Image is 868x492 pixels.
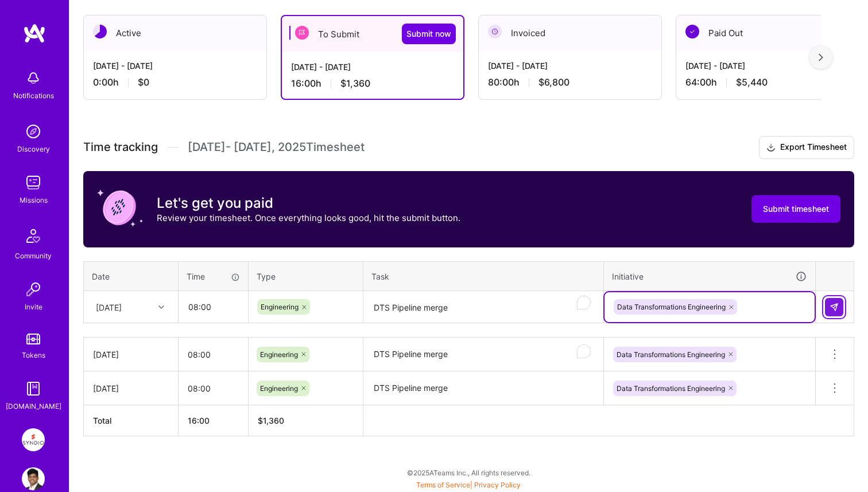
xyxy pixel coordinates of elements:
[23,23,46,44] img: logo
[83,140,158,154] span: Time tracking
[84,261,179,291] th: Date
[93,25,107,38] img: Active
[617,303,726,311] span: Data Transformations Engineering
[22,67,45,90] img: bell
[830,303,839,312] img: Submit
[138,76,149,88] span: $0
[187,270,240,282] div: Time
[766,142,776,154] i: icon Download
[763,203,829,215] span: Submit timesheet
[260,384,298,393] span: Engineering
[291,61,454,73] div: [DATE] - [DATE]
[96,301,122,313] div: [DATE]
[685,25,699,38] img: Paid Out
[365,339,602,371] textarea: To enrich screen reader interactions, please activate Accessibility in Grammarly extension settings
[22,428,45,451] img: Syndio: Transformation Engine Modernization
[179,292,247,322] input: HH:MM
[365,373,602,404] textarea: DTS Pipeline merge
[295,26,309,40] img: To Submit
[20,194,48,206] div: Missions
[22,278,45,301] img: Invite
[84,16,266,51] div: Active
[488,60,652,72] div: [DATE] - [DATE]
[685,60,850,72] div: [DATE] - [DATE]
[15,250,52,262] div: Community
[612,270,807,283] div: Initiative
[84,405,179,436] th: Total
[19,467,48,490] a: User Avatar
[158,304,164,310] i: icon Chevron
[291,78,454,90] div: 16:00 h
[282,16,463,52] div: To Submit
[22,171,45,194] img: teamwork
[179,373,248,404] input: HH:MM
[751,195,840,223] button: Submit timesheet
[93,348,169,361] div: [DATE]
[676,16,859,51] div: Paid Out
[93,76,257,88] div: 0:00 h
[19,428,48,451] a: Syndio: Transformation Engine Modernization
[22,467,45,490] img: User Avatar
[22,349,45,361] div: Tokens
[474,481,521,489] a: Privacy Policy
[402,24,456,44] button: Submit now
[20,222,47,250] img: Community
[97,185,143,231] img: coin
[416,481,521,489] span: |
[340,78,370,90] span: $1,360
[179,405,249,436] th: 16:00
[365,292,602,323] textarea: To enrich screen reader interactions, please activate Accessibility in Grammarly extension settings
[538,76,569,88] span: $6,800
[617,384,725,393] span: Data Transformations Engineering
[17,143,50,155] div: Discovery
[363,261,604,291] th: Task
[249,261,363,291] th: Type
[26,334,40,344] img: tokens
[22,120,45,143] img: discovery
[22,377,45,400] img: guide book
[685,76,850,88] div: 64:00 h
[488,25,502,38] img: Invoiced
[759,136,854,159] button: Export Timesheet
[6,400,61,412] div: [DOMAIN_NAME]
[69,458,868,487] div: © 2025 ATeams Inc., All rights reserved.
[261,303,299,311] span: Engineering
[93,382,169,394] div: [DATE]
[258,416,284,425] span: $ 1,360
[93,60,257,72] div: [DATE] - [DATE]
[188,140,365,154] span: [DATE] - [DATE] , 2025 Timesheet
[157,195,460,212] h3: Let's get you paid
[25,301,42,313] div: Invite
[179,339,248,370] input: HH:MM
[488,76,652,88] div: 80:00 h
[825,298,844,316] div: null
[736,76,768,88] span: $5,440
[406,28,451,40] span: Submit now
[13,90,54,102] div: Notifications
[157,212,460,224] p: Review your timesheet. Once everything looks good, hit the submit button.
[416,481,470,489] a: Terms of Service
[260,350,298,359] span: Engineering
[819,53,823,61] img: right
[617,350,725,359] span: Data Transformations Engineering
[479,16,661,51] div: Invoiced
